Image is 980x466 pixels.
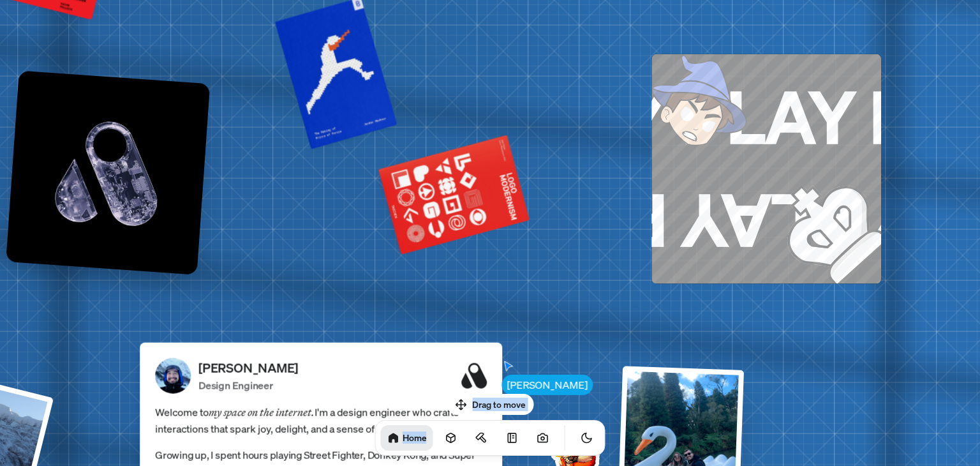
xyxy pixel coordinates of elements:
img: Logo variation 1 [6,71,210,275]
a: Home [381,425,433,451]
h1: Home [403,432,427,444]
em: my space on the internet. [209,406,315,419]
p: Design Engineer [198,378,298,393]
button: Toggle Theme [574,425,600,451]
p: [PERSON_NAME] [198,359,298,378]
img: Profile Picture [155,358,191,394]
span: Welcome to I'm a design engineer who crafts interactions that spark joy, delight, and a sense of ... [155,404,487,437]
